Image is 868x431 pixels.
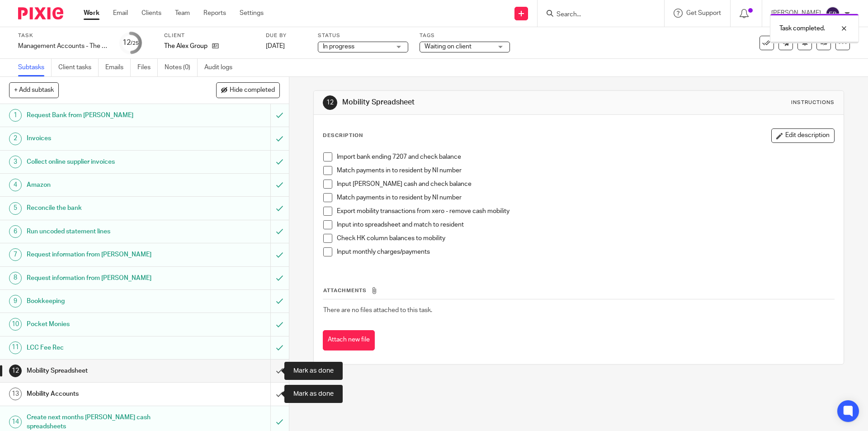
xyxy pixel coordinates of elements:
span: Hide completed [230,87,275,94]
span: There are no files attached to this task. [323,307,432,313]
small: /25 [131,41,139,46]
h1: Collect online supplier invoices [27,155,183,169]
p: Task completed. [779,24,825,33]
div: 1 [9,109,22,122]
h1: Request Bank from [PERSON_NAME] [27,109,183,122]
p: Input into spreadsheet and match to resident [337,220,834,229]
div: 7 [9,248,22,261]
h1: Request information from [PERSON_NAME] [27,248,183,261]
h1: Run uncoded statement lines [27,225,183,238]
h1: Pocket Monies [27,317,183,331]
p: Match payments in to resident by NI number [337,166,834,175]
a: Work [84,9,99,18]
div: Instructions [791,99,835,106]
div: 12 [323,95,337,110]
div: 12 [9,365,22,377]
p: Import bank ending 7207 and check balance [337,152,834,161]
div: 3 [9,156,22,168]
button: Edit description [771,128,835,143]
a: Files [137,59,158,76]
button: + Add subtask [9,82,59,98]
label: Status [318,32,408,39]
h1: Request information from [PERSON_NAME] [27,271,183,285]
a: Email [113,9,128,18]
a: Clients [142,9,161,18]
span: Attachments [323,288,367,293]
a: Notes (0) [165,59,198,76]
p: Check HK column balances to mobility [337,234,834,243]
div: 14 [9,416,22,428]
label: Due by [266,32,307,39]
label: Tags [420,32,510,39]
div: 2 [9,133,22,145]
label: Client [164,32,255,39]
span: [DATE] [266,43,285,49]
a: Settings [240,9,264,18]
span: Waiting on client [425,43,472,50]
p: Description [323,132,363,139]
h1: Mobility Spreadsheet [27,364,183,378]
a: Client tasks [58,59,99,76]
a: Team [175,9,190,18]
a: Subtasks [18,59,52,76]
h1: Mobility Accounts [27,387,183,401]
h1: Reconcile the bank [27,201,183,215]
p: Match payments in to resident by NI number [337,193,834,202]
img: Pixie [18,7,63,19]
div: Management Accounts - The Alex Group [18,42,108,51]
div: 6 [9,225,22,238]
label: Task [18,32,108,39]
h1: Bookkeeping [27,294,183,308]
p: Export mobility transactions from xero - remove cash mobility [337,207,834,216]
span: In progress [323,43,354,50]
div: 9 [9,295,22,308]
div: 13 [9,388,22,400]
p: Input [PERSON_NAME] cash and check balance [337,180,834,189]
a: Reports [203,9,226,18]
p: Input monthly charges/payments [337,247,834,256]
a: Audit logs [204,59,239,76]
div: 8 [9,272,22,284]
div: 11 [9,341,22,354]
h1: LCC Fee Rec [27,341,183,355]
div: 5 [9,202,22,215]
div: 12 [123,38,139,48]
h1: Invoices [27,132,183,145]
div: 4 [9,179,22,191]
button: Attach new file [323,330,375,350]
div: 10 [9,318,22,331]
h1: Mobility Spreadsheet [342,98,598,107]
p: The Alex Group [164,42,208,51]
img: svg%3E [826,6,840,21]
button: Hide completed [216,82,280,98]
h1: Amazon [27,178,183,192]
a: Emails [105,59,131,76]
